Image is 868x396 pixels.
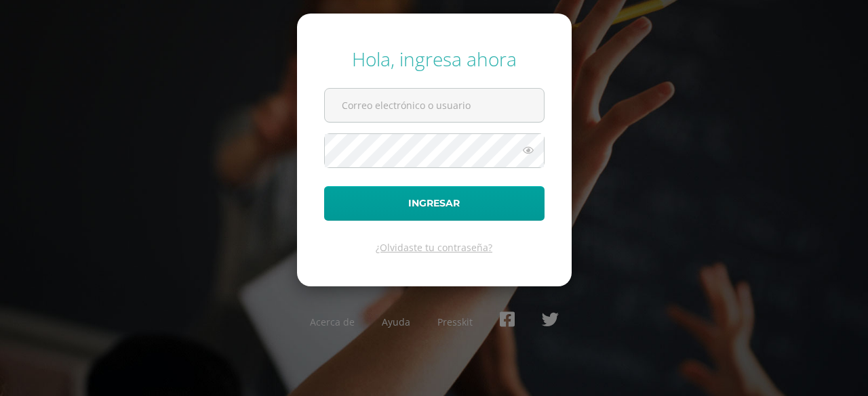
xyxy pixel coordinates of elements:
[310,315,355,328] a: Acerca de
[324,186,545,221] button: Ingresar
[325,89,544,122] input: Correo electrónico o usuario
[382,315,410,328] a: Ayuda
[376,241,492,254] a: ¿Olvidaste tu contraseña?
[437,315,473,328] a: Presskit
[324,46,545,72] div: Hola, ingresa ahora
